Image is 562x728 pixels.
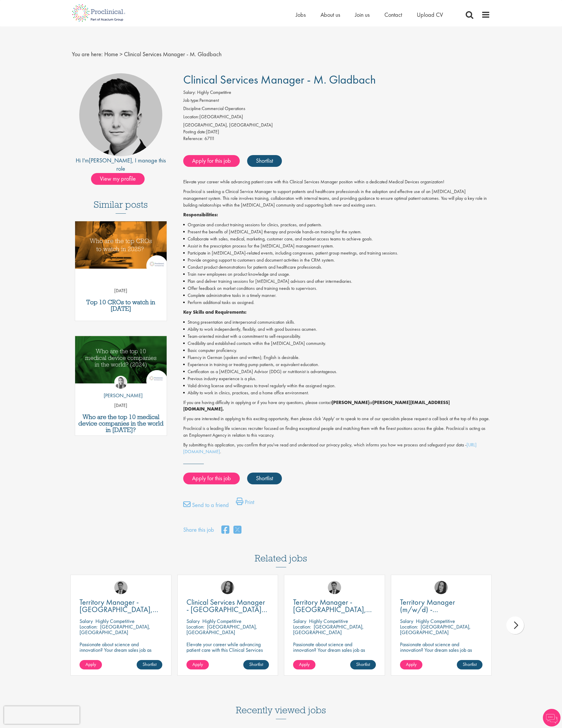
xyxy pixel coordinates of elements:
li: Credibility and established contacts within the [MEDICAL_DATA] community. [183,340,490,347]
img: Hannah Burke [114,376,127,389]
a: About us [320,11,340,19]
span: Apply [85,661,96,667]
a: View my profile [91,174,151,182]
strong: [PERSON_NAME][EMAIL_ADDRESS][DOMAIN_NAME]. [183,399,450,412]
li: Offer feedback on market conditions and training needs to supervisors. [183,285,490,292]
img: Carl Gbolade [114,581,128,594]
span: Salary [186,618,200,624]
label: Discipline: [183,105,202,112]
a: Print [236,498,254,509]
li: Team-oriented mindset with a commitment to self-responsibility. [183,333,490,340]
p: By submitting this application, you confirm that you've read and understood our privacy policy, w... [183,442,490,455]
span: Upload CV [417,11,443,19]
li: Ability to work in clinics, practices, and a home office environment. [183,389,490,396]
a: Who are the top 10 medical device companies in the world in [DATE]? [78,414,164,433]
a: Anna Klemencic [221,581,234,594]
strong: Key Skills and Requirements: [183,309,247,315]
span: Posting date: [183,129,206,135]
li: Ability to work independently, flexibly, and with good business acumen. [183,326,490,333]
p: Passionate about science and innovation? Your dream sales job as Territory Manager awaits! [400,641,483,658]
label: Share this job [183,526,214,534]
img: Top 10 Medical Device Companies 2024 [75,336,167,383]
span: Salary [400,618,413,624]
h3: Recently viewed jobs [236,690,326,719]
p: [DATE] [75,402,167,409]
p: Passionate about science and innovation? Your dream sales job as Territory Manager awaits! [293,641,376,658]
li: Organize and conduct training sessions for clinics, practices, and patients. [183,221,490,228]
p: Highly Competitive [416,618,455,624]
li: Commercial Operations [183,105,490,114]
div: [DATE] [183,129,490,135]
label: Reference: [183,135,203,142]
span: Territory Manager - [GEOGRAPHIC_DATA], [GEOGRAPHIC_DATA] [80,597,158,622]
a: Apply [186,660,209,669]
span: Location: [293,623,311,630]
span: Location: [186,623,204,630]
img: Anna Klemencic [434,581,448,594]
a: Hannah Burke [PERSON_NAME] [99,376,143,402]
li: Perform additional tasks as assigned. [183,299,490,306]
a: Contact [384,11,402,19]
p: Highly Competitive [202,618,242,624]
a: Apply for this job [183,155,240,167]
li: Participate in [MEDICAL_DATA]-related events, including congresses, patient group meetings, and t... [183,250,490,257]
li: Experience in training or treating pump patients, or equivalent education. [183,361,490,368]
a: Jobs [296,11,306,19]
label: Salary: [183,89,196,96]
p: If you are having difficulty in applying or if you have any questions, please contact at [183,399,490,413]
img: Chatbot [543,709,561,727]
p: Proclinical is seeking a Clinical Service Manager to support patients and healthcare professional... [183,188,490,209]
p: If you are interested in applying to this exciting opportunity, then please click 'Apply' or to s... [183,415,490,422]
label: Job type: [183,97,199,104]
a: share on facebook [222,524,229,536]
a: Territory Manager - [GEOGRAPHIC_DATA], [GEOGRAPHIC_DATA] [293,599,376,613]
p: [GEOGRAPHIC_DATA], [GEOGRAPHIC_DATA] [293,623,364,636]
a: Shortlist [247,155,282,167]
p: Elevate your career while advancing patient care with this Clinical Services Manager position wit... [183,179,490,185]
span: Apply [299,661,310,667]
a: Apply [293,660,315,669]
span: > [120,50,123,58]
a: Link to a post [75,336,167,388]
a: [PERSON_NAME] [89,157,132,164]
li: [GEOGRAPHIC_DATA] [183,114,490,122]
span: You are here: [72,50,103,58]
span: Clinical Services Manager - M. Gladbach [124,50,222,58]
a: [URL][DOMAIN_NAME] [183,442,477,455]
li: Fluency in German (spoken and written); English is desirable. [183,354,490,361]
div: Hi I'm , I manage this role [72,156,170,173]
li: Basic computer proficiency. [183,347,490,354]
li: Strong presentation and interpersonal communication skills. [183,319,490,326]
a: Apply [400,660,422,669]
p: [PERSON_NAME] [99,392,143,399]
li: Permanent [183,97,490,105]
li: Collaborate with sales, medical, marketing, customer care, and market access teams to achieve goals. [183,235,490,242]
span: Clinical Services Manager - [GEOGRAPHIC_DATA], [GEOGRAPHIC_DATA] [186,597,267,622]
span: Location: [400,623,418,630]
li: Certification as a [MEDICAL_DATA] Advisor (DDG) or nutritionist is advantageous. [183,368,490,375]
li: Provide ongoing support to customers and document activities in the CRM system. [183,257,490,264]
li: Conduct product demonstrations for patients and healthcare professionals. [183,264,490,271]
a: Apply for this job [183,473,240,484]
a: Join us [355,11,370,19]
a: share on twitter [234,524,241,536]
p: [GEOGRAPHIC_DATA], [GEOGRAPHIC_DATA] [186,623,257,636]
span: Highly Competitive [197,89,231,95]
h3: Related jobs [255,538,307,567]
a: Apply [80,660,102,669]
strong: [PERSON_NAME] [332,399,369,405]
img: imeage of recruiter Connor Lynes [79,73,162,156]
li: Present the benefits of [MEDICAL_DATA] therapy and provide hands-on training for the system. [183,228,490,235]
li: Valid driving license and willingness to travel regularly within the assigned region. [183,382,490,389]
p: Elevate your career while advancing patient care with this Clinical Services Manager position wit... [186,641,269,664]
p: Proclinical is a leading life sciences recruiter focused on finding exceptional people and matchi... [183,425,490,439]
div: next [506,616,524,634]
p: Passionate about science and innovation? Your dream sales job as Territory Manager awaits! [80,641,162,658]
span: 67111 [204,135,215,142]
li: Train new employees on product knowledge and usage. [183,271,490,278]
